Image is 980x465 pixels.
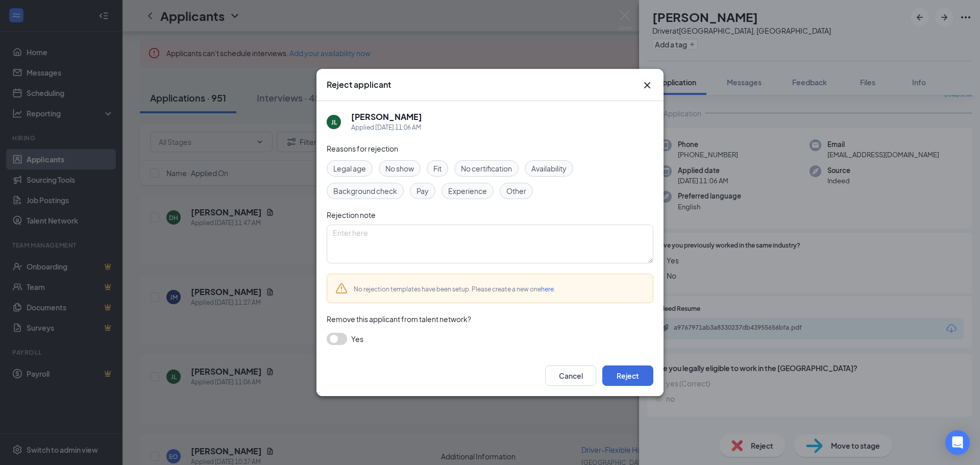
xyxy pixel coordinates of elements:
span: No show [385,163,414,174]
span: No rejection templates have been setup. Please create a new one . [354,285,555,293]
span: Experience [448,185,487,197]
button: Reject [602,365,653,386]
h3: Reject applicant [327,79,391,90]
span: No certification [461,163,512,174]
div: JL [331,118,337,127]
div: Open Intercom Messenger [945,430,970,455]
h5: [PERSON_NAME] [351,111,422,123]
span: Reasons for rejection [327,144,398,153]
a: here [541,285,554,293]
svg: Cross [641,79,653,91]
span: Rejection note [327,210,376,219]
span: Legal age [333,163,366,174]
span: Pay [416,185,429,197]
span: Background check [333,185,397,197]
button: Cancel [545,365,596,386]
span: Yes [351,333,363,345]
span: Remove this applicant from talent network? [327,314,471,324]
button: Close [641,79,653,91]
span: Other [506,185,526,197]
div: Applied [DATE] 11:06 AM [351,123,422,133]
svg: Warning [335,282,348,295]
span: Availability [531,163,567,174]
span: Fit [433,163,442,174]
